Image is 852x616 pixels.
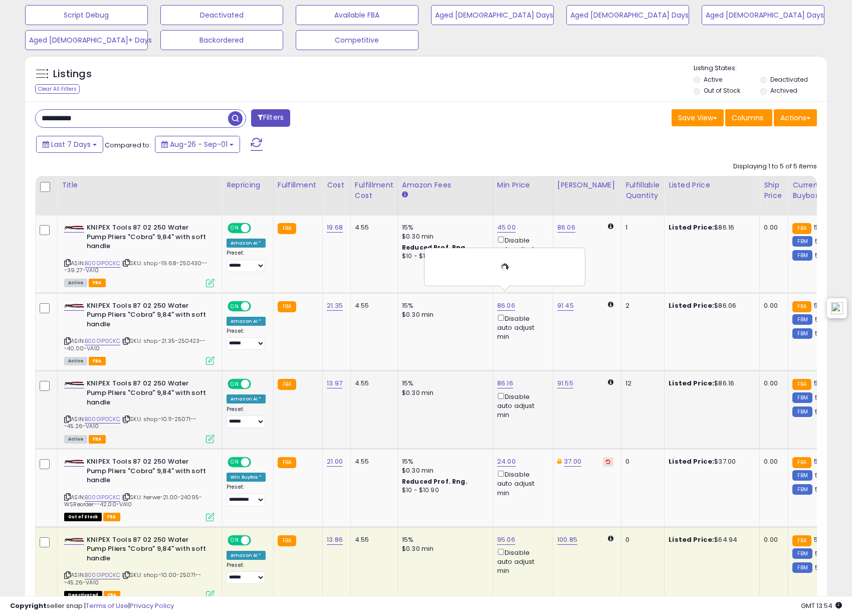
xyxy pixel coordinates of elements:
small: FBM [792,406,812,417]
div: Disable auto adjust min [497,469,545,498]
small: FBM [792,562,812,573]
div: $86.16 [669,223,752,232]
button: Save View [672,109,724,126]
button: Last 7 Days [36,136,103,153]
div: 0.00 [764,223,780,232]
div: Clear All Filters [35,84,80,94]
a: 45.00 [497,223,516,233]
div: $0.30 min [402,544,485,553]
span: 52.14 [815,563,831,572]
button: Deactivated [160,5,283,25]
span: OFF [250,380,266,388]
span: 50.32 [815,393,833,402]
b: Listed Price: [669,223,714,232]
button: Columns [725,109,772,126]
div: Current Buybox Price [792,180,844,201]
span: 52.14 [815,329,831,338]
span: Aug-26 - Sep-01 [170,139,228,149]
b: Listed Price: [669,535,714,544]
div: 15% [402,535,485,544]
span: 52.14 [815,485,831,494]
small: FBA [278,223,296,234]
span: ON [229,380,241,388]
small: FBA [278,301,296,312]
div: Disable auto adjust min [497,391,545,420]
small: FBA [792,223,811,234]
div: [PERSON_NAME] [557,180,617,190]
div: 0 [625,457,657,466]
a: 13.97 [327,378,342,388]
button: Actions [774,109,817,126]
div: 15% [402,301,485,310]
div: $86.16 [669,379,752,388]
span: All listings currently available for purchase on Amazon [64,279,87,287]
small: FBA [278,379,296,390]
span: | SKU: shop.-10.00-25071---45.26-VA10 [64,571,201,586]
button: Aged [DEMOGRAPHIC_DATA] Days [702,5,824,25]
div: ASIN: [64,535,215,598]
div: Min Price [497,180,549,190]
div: Repricing [227,180,269,190]
span: 57.19 [814,535,829,544]
small: FBA [792,301,811,312]
div: 0.00 [764,379,780,388]
div: $86.06 [669,301,752,310]
label: Out of Stock [704,86,740,95]
a: B0001P0CKC [85,571,120,579]
b: KNIPEX Tools 87 02 250 Water Pump Pliers "Cobra" 9,84" with soft handle [87,535,208,566]
span: ON [229,536,241,544]
div: Disable auto adjust min [497,547,545,576]
span: OFF [250,536,266,544]
span: 50.32 [815,549,833,558]
b: Listed Price: [669,301,714,310]
div: Disable auto adjust min [497,313,545,342]
span: | SKU: shop.-10.11-25071---45.26-VA10 [64,415,196,430]
span: Columns [732,113,763,123]
div: Fulfillable Quantity [625,180,660,201]
a: 21.00 [327,457,343,467]
a: 86.06 [497,301,515,311]
div: ASIN: [64,223,215,286]
div: 4.55 [355,379,390,388]
div: $0.30 min [402,310,485,319]
a: 86.16 [497,378,513,388]
b: Reduced Prof. Rng. [402,477,468,486]
div: 0.00 [764,535,780,544]
div: Amazon AI * [227,551,266,560]
div: 2 [625,301,657,310]
span: Compared to: [105,140,151,150]
img: icon48.png [831,302,843,314]
small: FBM [792,236,812,247]
small: FBM [792,484,812,495]
b: Listed Price: [669,378,714,388]
a: 100.85 [557,535,577,545]
span: 50.32 [815,471,833,480]
span: | SKU: herwe-21.00-24095-WSReorder--42.00-VA10 [64,493,202,508]
a: 95.06 [497,535,515,545]
small: FBA [278,535,296,546]
small: FBM [792,328,812,339]
a: 24.00 [497,457,516,467]
b: KNIPEX Tools 87 02 250 Water Pump Pliers "Cobra" 9,84" with soft handle [87,379,208,409]
a: 86.06 [557,223,575,233]
b: Listed Price: [669,457,714,466]
span: FBA [89,357,106,365]
b: KNIPEX Tools 87 02 250 Water Pump Pliers "Cobra" 9,84" with soft handle [87,457,208,488]
div: Preset: [227,406,266,429]
small: FBM [792,314,812,325]
img: 31Cwotv4guL._SL40_.jpg [64,460,84,464]
a: Privacy Policy [130,601,174,610]
span: 2025-09-9 13:54 GMT [801,601,842,610]
div: Listed Price [669,180,755,190]
div: Win BuyBox * [227,473,266,482]
label: Archived [770,86,797,95]
div: 15% [402,457,485,466]
div: 12 [625,379,657,388]
small: FBM [792,250,812,261]
img: 31Cwotv4guL._SL40_.jpg [64,226,84,230]
small: FBA [792,535,811,546]
span: 52.14 [815,407,831,417]
div: Disable auto adjust min [497,235,545,264]
img: 31Cwotv4guL._SL40_.jpg [64,538,84,542]
b: Reduced Prof. Rng. [402,243,468,252]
